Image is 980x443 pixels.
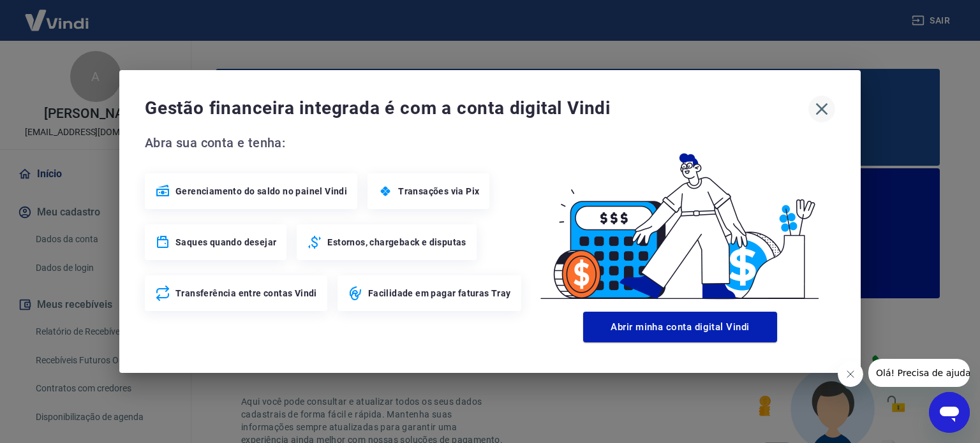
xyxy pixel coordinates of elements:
iframe: Fechar mensagem [838,361,863,387]
iframe: Botão para abrir a janela de mensagens [929,392,970,433]
span: Abra sua conta e tenha: [145,133,525,153]
span: Estornos, chargeback e disputas [327,236,466,249]
span: Saques quando desejar [175,236,276,249]
span: Transferência entre contas Vindi [175,287,317,300]
span: Gestão financeira integrada é com a conta digital Vindi [145,96,808,121]
iframe: Mensagem da empresa [868,359,970,387]
span: Transações via Pix [398,185,479,198]
span: Gerenciamento do saldo no painel Vindi [175,185,347,198]
span: Facilidade em pagar faturas Tray [368,287,511,300]
img: Good Billing [525,133,835,307]
span: Olá! Precisa de ajuda? [8,9,107,19]
button: Abrir minha conta digital Vindi [583,312,777,342]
